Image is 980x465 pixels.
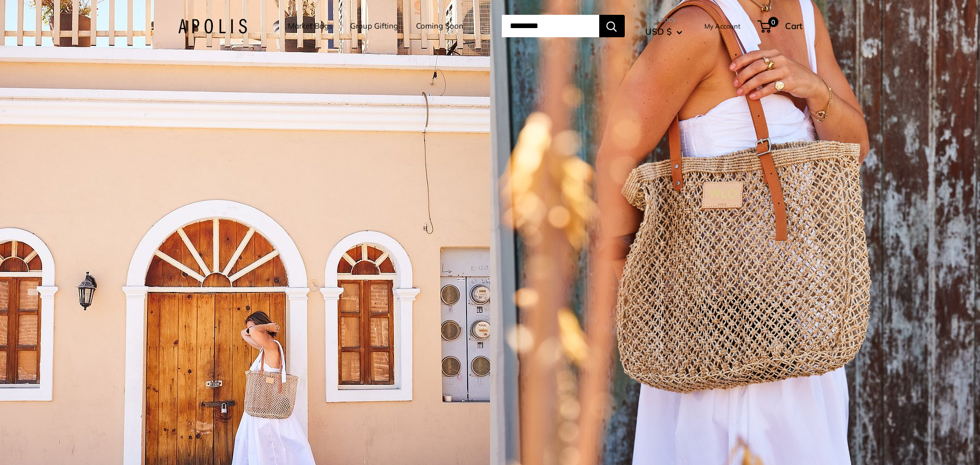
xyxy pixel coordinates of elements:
span: Currency [645,12,682,27]
a: Market Bags [288,19,332,33]
span: 0 [768,17,778,27]
span: Cart [785,20,802,31]
button: USD $ [645,23,682,40]
a: Group Gifting [350,19,398,33]
button: Search [599,15,625,37]
img: Apolis [178,19,247,34]
input: Search... [502,15,599,37]
a: My Account [704,20,741,32]
a: Coming Soon [416,19,463,33]
a: 0 Cart [758,18,802,34]
span: USD $ [645,26,672,37]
